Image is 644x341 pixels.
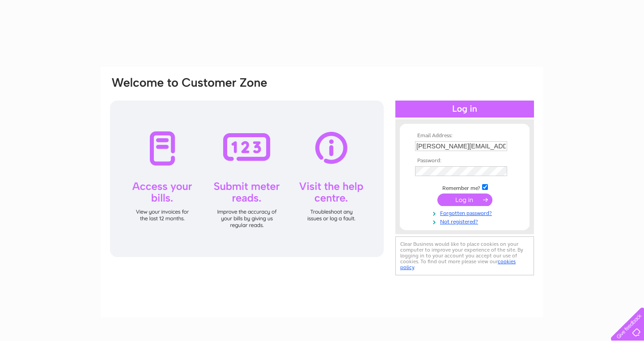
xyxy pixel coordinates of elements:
a: Forgotten password? [415,208,517,217]
a: cookies policy [400,258,516,270]
th: Email Address: [413,133,517,139]
input: Submit [437,194,492,206]
th: Password: [413,158,517,164]
td: Remember me? [413,183,517,192]
a: Not registered? [415,217,517,225]
div: Clear Business would like to place cookies on your computer to improve your experience of the sit... [395,236,534,275]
